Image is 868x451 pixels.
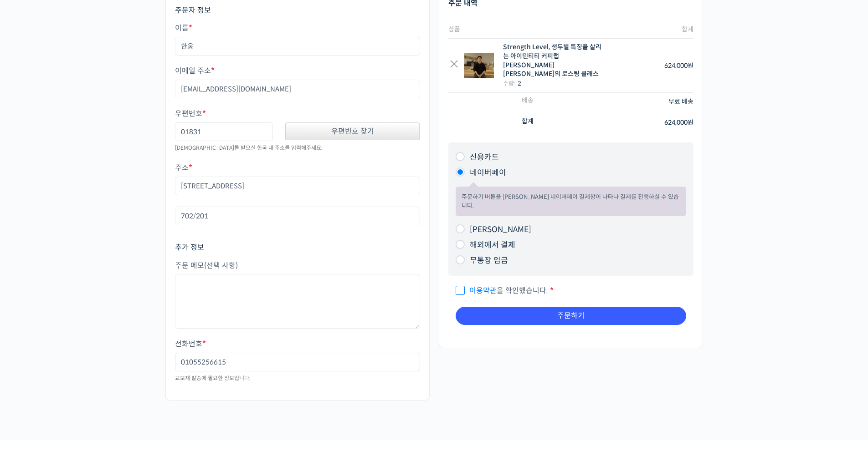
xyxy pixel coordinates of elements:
input: 010-0000-0000 [175,353,420,371]
p: 주문하기 버튼을 [PERSON_NAME] 네이버페이 결제창이 나타나 결제를 진행하실 수 있습니다. [462,193,680,210]
label: 신용카드 [470,152,499,162]
label: 주소 [175,164,420,172]
abbr: 필수 [202,339,206,349]
span: 설정 [141,302,152,309]
label: 무료 배송 [668,97,693,106]
a: Remove this item [448,60,460,71]
input: 메인 주소 (시군구, 도로명 등) [175,177,420,195]
h3: 주문자 정보 [175,5,420,15]
h3: 추가 정보 [175,243,420,253]
input: 5자리 숫자 [175,122,273,141]
label: 무통장 입금 [470,256,508,265]
th: 상품 [448,20,608,39]
a: 홈 [3,289,60,311]
label: 이름 [175,24,420,32]
div: 수량: [503,79,602,88]
span: (선택 사항) [204,261,238,270]
th: 합계 [448,114,608,132]
a: 이용약관 [469,286,497,295]
input: username@domain.com [175,80,420,98]
abbr: 필수 [211,66,215,76]
div: 우편번호 찾기 [285,122,420,140]
label: 네이버페이 [470,168,506,177]
span: 대화 [83,303,94,310]
span: 원 [688,118,693,127]
bdi: 624,000 [664,118,693,127]
div: Strength Level, 생두별 특징을 살리는 아이덴티티 커피랩 [PERSON_NAME] [PERSON_NAME]의 로스팅 클래스 [503,43,602,78]
input: 상세 주소 (동, 호수 등) [175,207,420,225]
label: 해외에서 결제 [470,240,515,250]
label: 전화번호 [175,340,420,348]
span: 을 확인했습니다. [456,286,548,295]
strong: 2 [518,80,521,87]
abbr: 필수 [189,163,192,172]
label: 이메일 주소 [175,67,420,75]
abbr: 필수 [202,109,206,118]
th: 배송 [448,93,608,114]
abbr: 필수 [189,23,192,33]
label: 우편번호 [175,110,420,118]
label: 주문 메모 [175,262,420,270]
span: 원 [688,61,693,70]
a: 대화 [60,289,118,311]
span: 홈 [29,302,34,309]
a: 설정 [118,289,175,311]
div: [DEMOGRAPHIC_DATA]를 받으실 한국 내 주소를 입력해주세요. [175,143,420,152]
abbr: 필수 [550,286,554,295]
bdi: 624,000 [664,61,693,70]
th: 합계 [607,20,693,39]
label: [PERSON_NAME] [470,225,531,234]
div: 교보재 발송에 필요한 정보입니다. [175,374,420,383]
button: 주문하기 [456,307,686,325]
